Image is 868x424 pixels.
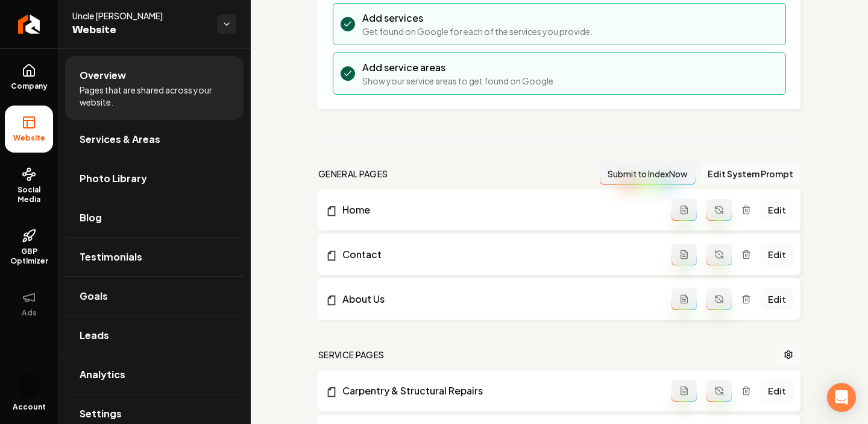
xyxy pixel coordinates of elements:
a: Edit [761,199,793,221]
a: Edit [761,244,793,265]
a: Home [325,203,671,217]
button: Open user button [17,373,41,397]
a: Social Media [5,157,53,214]
p: Get found on Google for each of the services you provide. [362,25,593,37]
img: Ari Herberman [17,373,41,397]
span: Pages that are shared across your website. [80,84,229,108]
div: Open Intercom Messenger [827,383,856,412]
p: Show your service areas to get found on Google. [362,75,556,87]
span: GBP Optimizer [5,247,53,266]
a: Blog [65,198,244,237]
h3: Add service areas [362,60,556,75]
button: Add admin page prompt [671,199,697,221]
h2: general pages [318,168,388,180]
a: Services & Areas [65,120,244,159]
a: Company [5,54,53,101]
a: Goals [65,277,244,315]
button: Add admin page prompt [671,244,697,265]
a: Analytics [65,355,244,394]
a: Contact [325,247,671,262]
a: Photo Library [65,159,244,198]
span: Leads [80,328,109,343]
img: Rebolt Logo [18,14,40,34]
a: Carpentry & Structural Repairs [325,384,671,398]
span: Analytics [80,367,125,382]
button: Ads [5,280,53,327]
h2: Service Pages [318,349,385,361]
span: Website [8,133,50,143]
button: Submit to IndexNow [600,163,696,185]
span: Ads [17,308,42,318]
button: Add admin page prompt [671,380,697,402]
a: GBP Optimizer [5,219,53,276]
span: Website [72,22,207,39]
a: About Us [325,292,671,306]
span: Account [13,402,46,412]
h3: Add services [362,11,593,25]
span: Uncle [PERSON_NAME] [72,10,207,22]
span: Company [6,81,52,91]
span: Social Media [5,185,53,204]
span: Goals [80,289,108,303]
button: Add admin page prompt [671,288,697,310]
span: Testimonials [80,250,142,264]
a: Leads [65,316,244,355]
a: Edit [761,288,793,310]
span: Overview [80,68,126,83]
span: Blog [80,210,102,225]
a: Edit [761,380,793,402]
a: Testimonials [65,238,244,276]
span: Photo Library [80,171,147,186]
button: Edit System Prompt [700,163,800,185]
span: Services & Areas [80,132,160,147]
span: Settings [80,407,122,421]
